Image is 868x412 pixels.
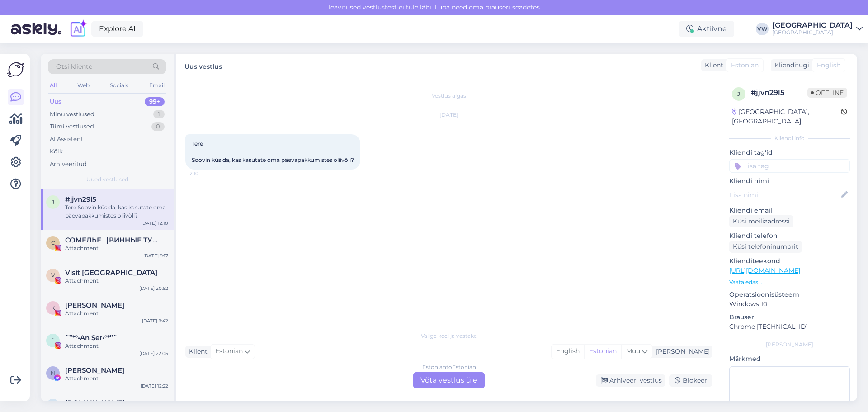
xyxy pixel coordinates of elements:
[139,350,168,357] div: [DATE] 22:05
[185,111,712,119] div: [DATE]
[50,110,94,119] div: Minu vestlused
[50,160,87,169] div: Arhiveeritud
[807,88,847,98] span: Offline
[52,199,54,205] span: j
[65,204,168,220] div: Tere Soovin küsida, kas kasutate oma päevapakkumistes oliivõli?
[422,363,476,371] div: Estonian to Estonian
[729,256,850,266] p: Klienditeekond
[817,61,840,70] span: English
[56,62,92,71] span: Otsi kliente
[185,332,712,340] div: Valige keel ja vastake
[729,313,850,322] p: Brauser
[584,345,621,358] div: Estonian
[729,278,850,286] p: Vaata edasi ...
[65,244,168,252] div: Attachment
[729,354,850,364] p: Märkmed
[52,337,55,344] span: ˜
[69,19,88,38] img: explore-ai
[729,341,850,349] div: [PERSON_NAME]
[50,135,83,144] div: AI Assistent
[729,215,793,227] div: Küsi meiliaadressi
[108,80,130,91] div: Socials
[626,347,640,355] span: Muu
[731,61,759,70] span: Estonian
[596,374,665,387] div: Arhiveeri vestlus
[185,92,712,100] div: Vestlus algas
[142,317,168,324] div: [DATE] 9:42
[772,22,863,36] a: [GEOGRAPHIC_DATA][GEOGRAPHIC_DATA]
[143,252,168,259] div: [DATE] 9:17
[729,176,850,186] p: Kliendi nimi
[65,195,96,204] span: #jjvn29l5
[215,346,243,356] span: Estonian
[729,290,850,299] p: Operatsioonisüsteem
[188,170,222,177] span: 12:10
[139,285,168,292] div: [DATE] 20:52
[756,23,769,35] div: VW
[65,399,125,407] span: Päevapraad.ee
[7,61,24,78] img: Askly Logo
[729,231,850,241] p: Kliendi telefon
[145,97,165,106] div: 99+
[730,190,840,200] input: Lisa nimi
[75,80,91,91] div: Web
[65,236,159,244] span: СОМЕЛЬЕ⎹ ВИННЫЕ ТУРЫ | ДЕГУСТАЦИИ В ТАЛЛИННЕ
[65,334,117,342] span: ˜”*°•An Ser•°*”˜
[552,345,584,358] div: English
[51,304,55,311] span: K
[48,80,58,91] div: All
[737,90,740,97] span: j
[701,61,723,70] div: Klient
[413,372,485,388] div: Võta vestlus üle
[147,80,166,91] div: Email
[50,122,94,131] div: Tiimi vestlused
[51,272,55,279] span: V
[772,29,853,36] div: [GEOGRAPHIC_DATA]
[65,366,124,374] span: Nele Grandberg
[51,369,55,376] span: N
[51,239,55,246] span: С
[65,374,168,383] div: Attachment
[729,299,850,309] p: Windows 10
[652,347,710,356] div: [PERSON_NAME]
[141,383,168,389] div: [DATE] 12:22
[141,220,168,227] div: [DATE] 12:10
[185,347,208,356] div: Klient
[91,21,143,37] a: Explore AI
[771,61,809,70] div: Klienditugi
[65,342,168,350] div: Attachment
[729,206,850,215] p: Kliendi email
[669,374,712,387] div: Blokeeri
[153,110,165,119] div: 1
[729,322,850,331] p: Chrome [TECHNICAL_ID]
[772,22,853,29] div: [GEOGRAPHIC_DATA]
[679,21,734,37] div: Aktiivne
[729,266,800,275] a: [URL][DOMAIN_NAME]
[65,277,168,285] div: Attachment
[50,97,61,106] div: Uus
[751,87,807,98] div: # jjvn29l5
[65,301,124,309] span: Katri Kägo
[50,147,63,156] div: Kõik
[86,175,128,184] span: Uued vestlused
[184,59,222,71] label: Uus vestlus
[732,107,841,126] div: [GEOGRAPHIC_DATA], [GEOGRAPHIC_DATA]
[729,148,850,157] p: Kliendi tag'id
[65,309,168,317] div: Attachment
[192,140,354,163] span: Tere Soovin küsida, kas kasutate oma päevapakkumistes oliivõli?
[151,122,165,131] div: 0
[729,241,802,253] div: Küsi telefoninumbrit
[729,134,850,142] div: Kliendi info
[65,269,157,277] span: Visit Pärnu
[729,159,850,173] input: Lisa tag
